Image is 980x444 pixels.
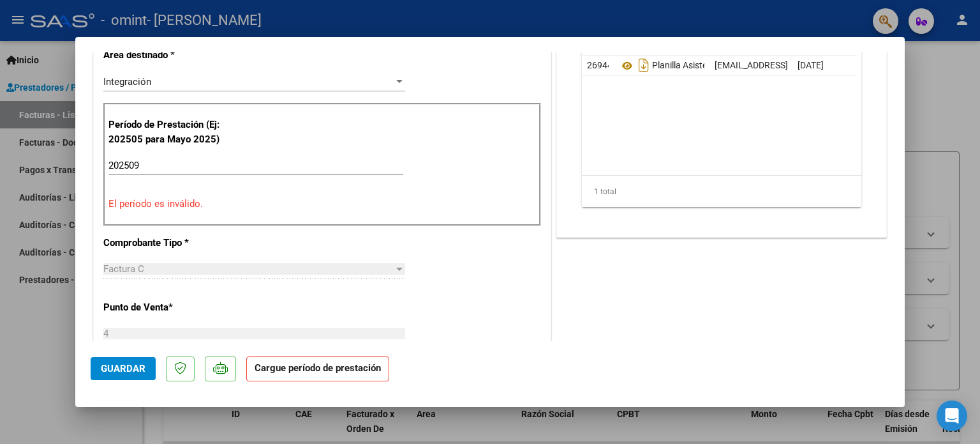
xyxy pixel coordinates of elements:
p: Período de Prestación (Ej: 202505 para Mayo 2025) [108,118,237,146]
span: Planilla Asistencia [619,61,724,71]
p: Comprobante Tipo * [103,236,235,250]
span: [EMAIL_ADDRESS][DOMAIN_NAME] - [PERSON_NAME] [715,60,931,70]
span: [DATE] [798,60,824,70]
div: 1 total [582,176,861,208]
div: Open Intercom Messenger [937,401,967,431]
p: El período es inválido. [108,197,536,211]
span: 26944 [587,60,612,70]
i: Descargar documento [635,55,652,75]
span: Guardar [101,363,145,374]
span: Factura C [103,263,144,275]
p: Area destinado * [103,48,235,63]
button: Guardar [91,357,156,380]
p: Punto de Venta [103,300,235,315]
span: Integración [103,76,151,88]
strong: Cargue período de prestación [246,356,389,381]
